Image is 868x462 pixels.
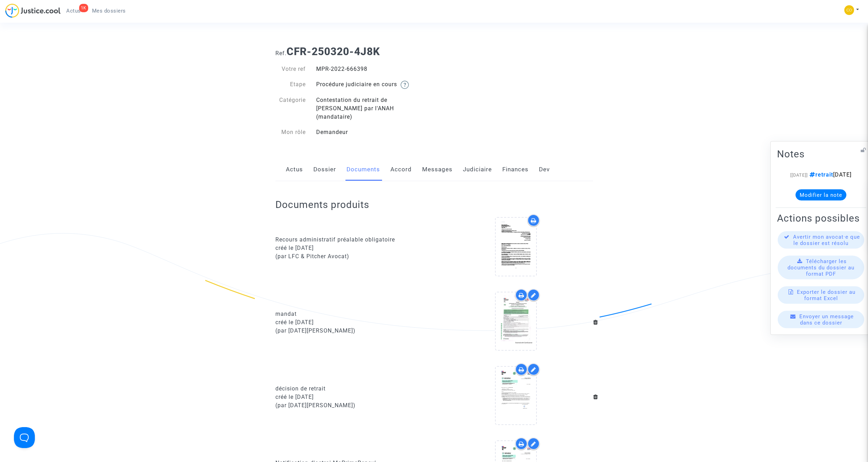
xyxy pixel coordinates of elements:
div: (par [DATE][PERSON_NAME]) [275,327,429,335]
h2: Notes [777,148,865,160]
img: 5a13cfc393247f09c958b2f13390bacc [844,5,854,15]
a: Dev [539,158,550,181]
div: Etape [270,80,311,89]
span: Envoyer un message dans ce dossier [799,313,854,326]
b: CFR-250320-4J8K [287,45,380,58]
span: Ref. [275,50,287,57]
div: Votre ref [270,65,311,73]
a: Documents [347,158,380,181]
span: Avertir mon avocat·e que le dossier est résolu [793,234,860,246]
a: Finances [502,158,528,181]
iframe: Help Scout Beacon - Open [14,427,35,448]
div: Recours administratif préalable obligatoire [275,236,429,244]
a: Messages [422,158,452,181]
div: 1K [79,4,88,12]
div: créé le [DATE] [275,318,429,327]
div: créé le [DATE] [275,393,429,401]
h2: Actions possibles [777,212,865,224]
span: Mes dossiers [92,8,126,14]
a: Judiciaire [463,158,492,181]
a: Mes dossiers [86,6,131,16]
img: help.svg [401,81,409,89]
div: MPR-2022-666398 [311,65,434,73]
a: Dossier [313,158,336,181]
div: Mon rôle [270,128,311,136]
img: jc-logo.svg [5,3,61,18]
div: (par [DATE][PERSON_NAME]) [275,401,429,410]
span: [[DATE]] [790,172,808,178]
span: Télécharger les documents du dossier au format PDF [787,258,854,277]
span: Actus [66,8,81,14]
div: mandat [275,310,429,318]
h2: Documents produits [275,199,593,211]
div: Contestation du retrait de [PERSON_NAME] par l'ANAH (mandataire) [311,96,434,121]
a: Accord [390,158,412,181]
div: Catégorie [270,96,311,121]
div: (par LFC & Pitcher Avocat) [275,252,429,261]
a: Actus [286,158,303,181]
span: [DATE] [808,171,852,178]
span: retrait [808,171,833,178]
a: 1KActus [61,6,86,16]
div: Demandeur [311,128,434,136]
div: Procédure judiciaire en cours [311,80,434,89]
div: créé le [DATE] [275,244,429,252]
span: Exporter le dossier au format Excel [797,289,855,301]
button: Modifier la note [795,189,846,201]
div: décision de retrait [275,385,429,393]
